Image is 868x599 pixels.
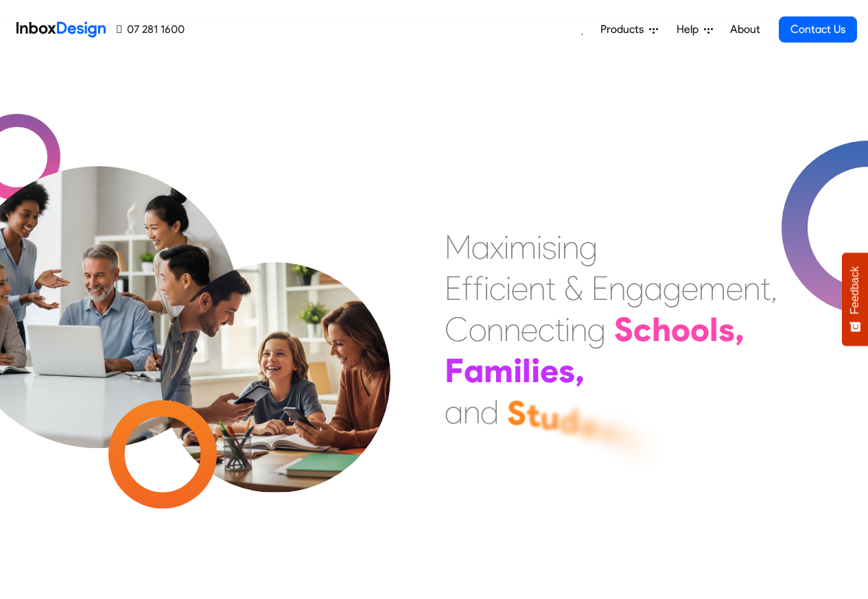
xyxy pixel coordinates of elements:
div: s [718,309,735,350]
div: n [609,268,626,309]
div: F [445,350,464,391]
div: a [464,350,484,391]
div: a [471,226,490,268]
a: Products [595,16,664,43]
div: i [537,226,542,268]
div: e [521,309,538,350]
div: g [579,226,598,268]
div: , [771,268,777,309]
div: S [507,392,526,434]
div: t [526,395,540,436]
span: Help [677,21,704,38]
div: i [531,350,540,391]
div: s [631,423,647,465]
div: n [570,309,587,350]
div: i [565,309,570,350]
div: . [647,431,657,472]
div: S [614,309,633,350]
div: n [528,268,546,309]
div: o [690,309,709,350]
div: e [726,268,743,309]
span: Feedback [849,266,861,314]
div: n [486,309,504,350]
div: e [681,268,699,309]
div: & [564,268,583,309]
div: x [490,226,504,268]
div: , [575,350,585,391]
div: u [540,397,559,438]
div: o [671,309,690,350]
span: Products [600,21,649,38]
div: s [542,226,556,268]
div: n [463,391,480,432]
div: n [504,309,521,350]
div: t [554,309,565,350]
div: n [743,268,760,309]
div: m [699,268,726,309]
div: m [509,226,537,268]
div: g [587,309,606,350]
div: i [513,350,522,391]
div: e [579,405,598,446]
button: Feedback - Show survey [842,252,868,346]
div: m [484,350,513,391]
div: e [511,268,528,309]
div: f [462,268,473,309]
div: E [591,268,609,309]
div: Maximising Efficient & Engagement, Connecting Schools, Families, and Students. [445,226,777,432]
div: i [504,226,509,268]
div: C [445,309,469,350]
a: About [726,16,764,43]
div: l [709,309,718,350]
div: t [546,268,556,309]
div: n [598,410,617,451]
div: c [538,309,554,350]
div: c [633,309,652,350]
div: e [540,350,559,391]
div: i [506,268,511,309]
div: h [652,309,671,350]
div: s [559,350,575,391]
a: Help [671,16,718,43]
div: i [484,268,489,309]
div: d [559,401,579,442]
div: t [617,416,631,458]
div: c [489,268,506,309]
div: d [480,391,499,432]
div: E [445,268,462,309]
div: , [735,309,744,350]
a: Contact Us [779,16,857,43]
div: g [626,268,644,309]
div: a [644,268,663,309]
img: parents_with_child.png [132,205,419,493]
div: n [562,226,579,268]
div: M [445,226,471,268]
div: o [469,309,486,350]
div: f [473,268,484,309]
div: t [760,268,771,309]
div: g [663,268,681,309]
div: a [445,391,463,432]
div: i [556,226,562,268]
div: l [522,350,531,391]
a: 07 281 1600 [117,21,185,38]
